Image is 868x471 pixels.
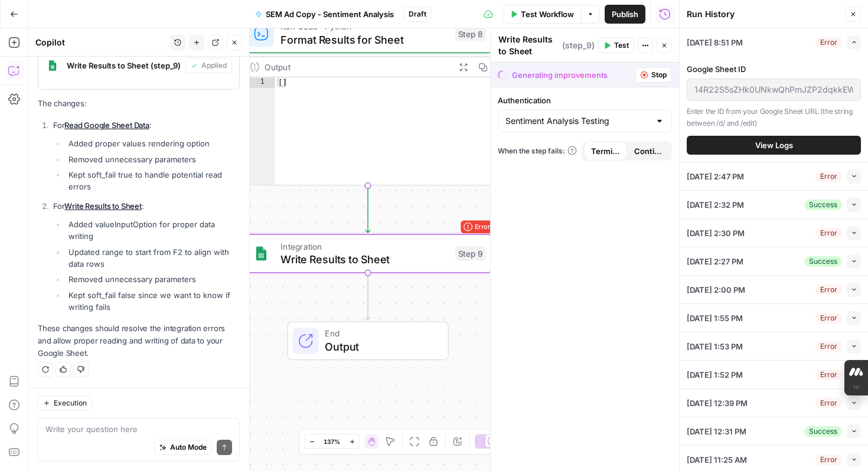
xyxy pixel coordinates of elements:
[66,246,240,270] li: Updated range to start from F2 to align with data rows
[634,145,663,157] span: Continue
[170,442,207,453] span: Auto Mode
[687,227,745,239] span: [DATE] 2:30 PM
[66,153,240,165] li: Removed unnecessary parameters
[64,201,141,211] a: Write Results to Sheet
[614,40,629,51] span: Test
[66,289,240,313] li: Kept soft_fail false since we want to know if writing fails
[185,58,232,73] button: Applied
[243,14,493,185] div: Run Code · PythonFormat Results for SheetStep 8Output[]
[201,60,227,71] span: Applied
[687,106,861,129] p: Enter the ID from your Google Sheet URL (the string between /d/ and /edit)
[598,38,634,53] button: Test
[266,8,394,20] span: SEM Ad Copy - Sentiment Analysis
[562,40,595,51] span: ( step_9 )
[627,142,670,161] button: Continue
[687,171,744,182] span: [DATE] 2:47 PM
[804,426,842,437] div: Success
[475,217,490,237] span: Error
[687,397,748,409] span: [DATE] 12:39 PM
[612,8,638,20] span: Publish
[66,169,240,192] li: Kept soft_fail true to handle potential read errors
[687,63,861,75] label: Google Sheet ID
[605,5,645,24] button: Publish
[66,218,240,242] li: Added valueInputOption for proper data writing
[804,199,842,210] div: Success
[687,199,744,211] span: [DATE] 2:32 PM
[687,37,743,48] span: [DATE] 8:51 PM
[280,31,449,47] span: Format Results for Sheet
[253,246,269,261] img: Group%201%201.png
[815,284,842,295] div: Error
[505,115,650,127] input: Sentiment Analysis Testing
[635,67,672,83] button: Stop
[54,398,87,408] span: Execution
[325,338,435,354] span: Output
[755,139,793,151] span: View Logs
[243,234,493,273] div: ErrorIntegrationWrite Results to SheetStep 9
[38,97,240,110] p: The changes:
[687,284,745,296] span: [DATE] 2:00 PM
[512,69,608,81] div: Generating improvements
[265,60,449,73] div: Output
[687,454,747,466] span: [DATE] 11:25 AM
[687,312,743,324] span: [DATE] 1:55 PM
[325,327,435,340] span: End
[815,398,842,408] div: Error
[498,94,672,106] label: Authentication
[815,171,842,182] div: Error
[67,60,181,71] span: Write Results to Sheet (step_9)
[43,56,62,75] img: Group%201%201.png
[38,322,240,359] p: These changes should resolve the integration errors and allow proper reading and writing of data ...
[53,200,240,212] p: For :
[154,440,212,455] button: Auto Mode
[815,454,842,465] div: Error
[248,5,401,24] button: SEM Ad Copy - Sentiment Analysis
[687,341,743,352] span: [DATE] 1:53 PM
[366,186,370,233] g: Edge from step_8 to step_9
[591,145,620,157] span: Terminate Workflow
[243,321,493,360] div: EndOutput
[64,120,149,130] a: Read Google Sheet Data
[687,256,743,267] span: [DATE] 2:27 PM
[521,8,574,20] span: Test Workflow
[815,369,842,380] div: Error
[66,138,240,149] li: Added proper values rendering option
[804,256,842,267] div: Success
[35,37,167,48] div: Copilot
[498,34,559,57] textarea: Write Results to Sheet
[366,273,370,319] g: Edge from step_9 to end
[38,395,92,411] button: Execution
[324,437,340,446] span: 137%
[502,5,581,24] button: Test Workflow
[455,246,486,261] div: Step 9
[815,313,842,323] div: Error
[243,77,275,88] div: 1
[455,27,486,41] div: Step 8
[815,228,842,238] div: Error
[651,70,667,80] span: Stop
[694,84,853,96] input: 1234567890abcdefghijklmnopqrstuvwxyz
[280,240,449,253] span: Integration
[53,119,240,132] p: For :
[66,273,240,285] li: Removed unnecessary parameters
[687,136,861,155] button: View Logs
[498,146,577,156] a: When the step fails:
[687,426,746,437] span: [DATE] 12:31 PM
[409,9,426,19] span: Draft
[280,251,449,267] span: Write Results to Sheet
[687,369,743,381] span: [DATE] 1:52 PM
[815,341,842,352] div: Error
[815,37,842,48] div: Error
